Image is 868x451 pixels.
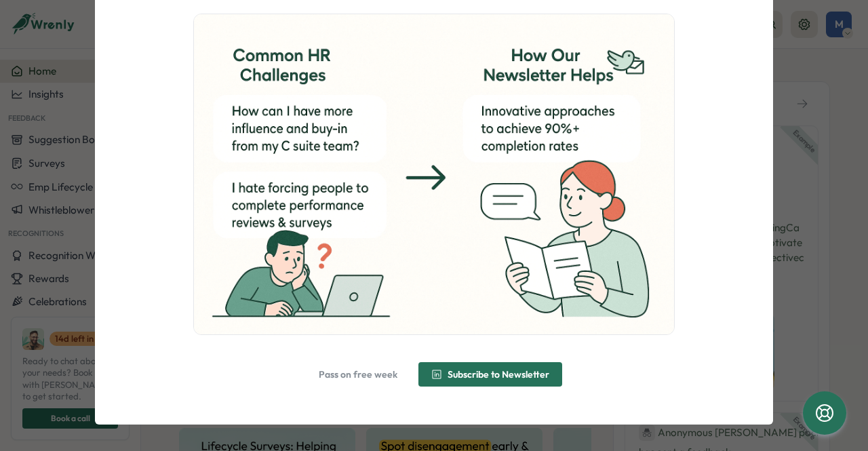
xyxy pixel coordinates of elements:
[306,362,410,387] button: Pass on free week
[194,14,674,334] img: ChatGPT Image
[448,370,549,379] span: Subscribe to Newsletter
[319,370,397,379] span: Pass on free week
[418,362,562,387] button: Subscribe to Newsletter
